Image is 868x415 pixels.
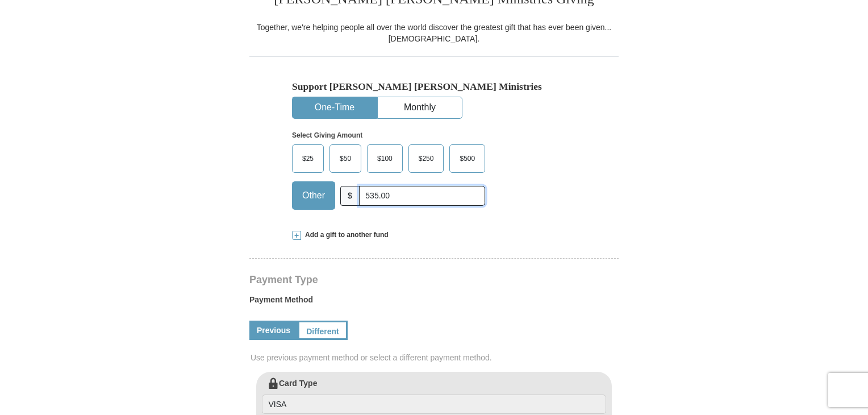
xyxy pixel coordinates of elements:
button: One-Time [293,97,377,118]
label: Card Type [262,377,606,414]
span: Use previous payment method or select a different payment method. [251,352,620,363]
h4: Payment Type [249,275,619,284]
input: Card Type [262,395,606,414]
label: Payment Method [249,294,619,311]
span: $500 [454,150,481,167]
h5: Support [PERSON_NAME] [PERSON_NAME] Ministries [292,81,576,93]
span: $ [340,186,360,206]
strong: Select Giving Amount [292,131,362,139]
a: Different [298,321,348,340]
span: $250 [413,150,440,167]
span: $50 [334,150,357,167]
input: Other Amount [359,186,485,206]
a: Previous [249,321,298,340]
div: Together, we're helping people all over the world discover the greatest gift that has ever been g... [249,22,619,44]
span: Other [297,187,331,204]
span: $100 [372,150,398,167]
button: Monthly [378,97,462,118]
span: Add a gift to another fund [301,230,389,240]
span: $25 [297,150,319,167]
